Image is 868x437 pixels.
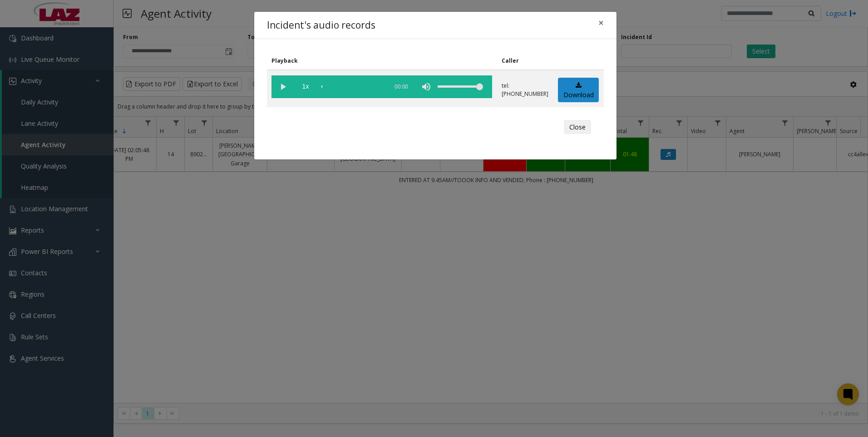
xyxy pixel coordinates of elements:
[497,52,553,70] th: Caller
[564,120,591,134] button: Close
[558,78,599,103] a: Download
[502,82,548,98] p: tel:[PHONE_NUMBER]
[438,75,483,98] div: volume level
[321,75,383,98] div: scrub bar
[267,18,375,33] h4: Incident's audio records
[592,12,610,34] button: Close
[294,75,317,98] span: playback speed button
[598,16,604,29] span: ×
[267,52,497,70] th: Playback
